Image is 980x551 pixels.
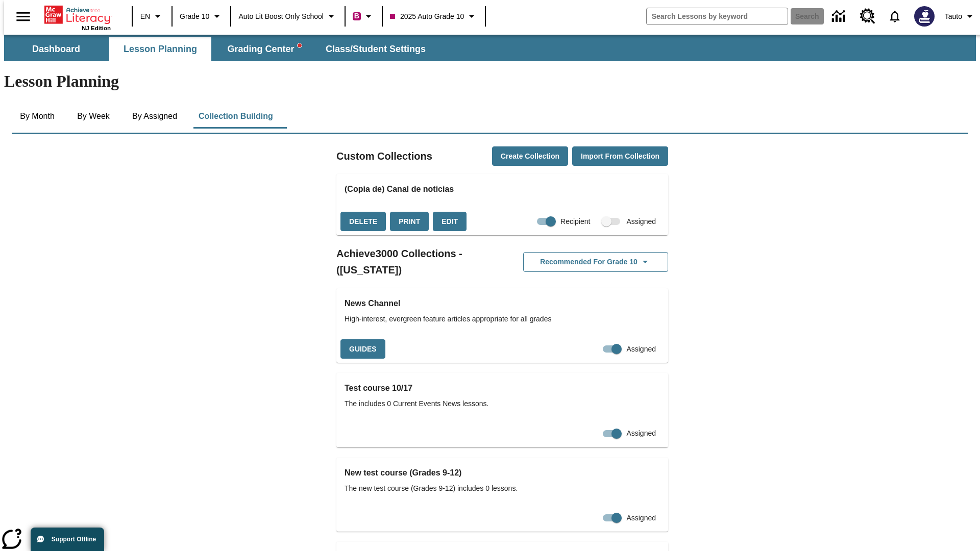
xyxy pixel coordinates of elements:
svg: writing assistant alert [298,43,302,47]
button: Profile/Settings [941,7,980,26]
h3: Test course 10/17 [345,381,660,395]
button: School: Auto Lit Boost only School, Select your school [234,7,341,26]
button: Open side menu [8,2,38,32]
span: The new test course (Grades 9-12) includes 0 lessons. [345,483,660,494]
button: Class/Student Settings [317,37,434,61]
button: Collection Building [190,104,281,129]
span: Grading Center [227,43,301,55]
input: search field [647,8,788,24]
button: Boost Class color is violet red. Change class color [349,7,379,26]
span: NJ Edition [82,25,111,31]
h1: Lesson Planning [4,72,976,91]
button: Grade: Grade 10, Select a grade [176,7,227,26]
span: Support Offline [52,536,96,543]
button: By Month [12,104,63,129]
button: Print, will open in a new window [390,212,429,232]
button: Import from Collection [572,146,668,166]
button: By Week [68,104,119,129]
span: Recipient [560,216,590,227]
span: The includes 0 Current Events News lessons. [345,398,660,409]
div: Home [44,4,111,31]
button: Support Offline [31,528,104,551]
h3: (Copia de) Canal de noticias [345,182,660,196]
button: Delete [340,212,386,232]
span: 2025 Auto Grade 10 [390,11,464,22]
h2: Achieve3000 Collections - ([US_STATE]) [336,245,502,278]
span: Tauto [945,11,962,22]
button: Recommended for Grade 10 [523,252,668,272]
span: Assigned [626,428,656,439]
span: Grade 10 [180,11,209,22]
div: SubNavbar [4,35,976,61]
span: Dashboard [32,43,80,55]
div: SubNavbar [4,37,435,61]
span: Assigned [626,513,656,523]
button: Class: 2025 Auto Grade 10, Select your class [386,7,482,26]
button: Grading Center [213,37,315,61]
h3: News Channel [345,296,660,311]
button: Lesson Planning [109,37,211,61]
span: EN [140,11,150,22]
button: Guides [340,339,385,359]
span: Lesson Planning [124,43,197,55]
img: Avatar [914,6,935,27]
span: High-interest, evergreen feature articles appropriate for all grades [345,314,660,324]
h2: Custom Collections [336,148,432,164]
a: Home [44,5,111,25]
a: Resource Center, Will open in new tab [854,3,881,30]
a: Notifications [881,3,908,30]
h3: New test course (Grades 9-12) [345,466,660,480]
span: Class/Student Settings [326,43,426,55]
button: By Assigned [124,104,185,129]
button: Select a new avatar [908,3,941,30]
button: Language: EN, Select a language [136,7,168,26]
button: Create Collection [492,146,568,166]
span: B [354,10,359,22]
a: Data Center [826,3,854,31]
span: Assigned [626,216,656,227]
span: Auto Lit Boost only School [238,11,324,22]
span: Assigned [626,344,656,355]
button: Edit [433,212,467,232]
button: Dashboard [5,37,107,61]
